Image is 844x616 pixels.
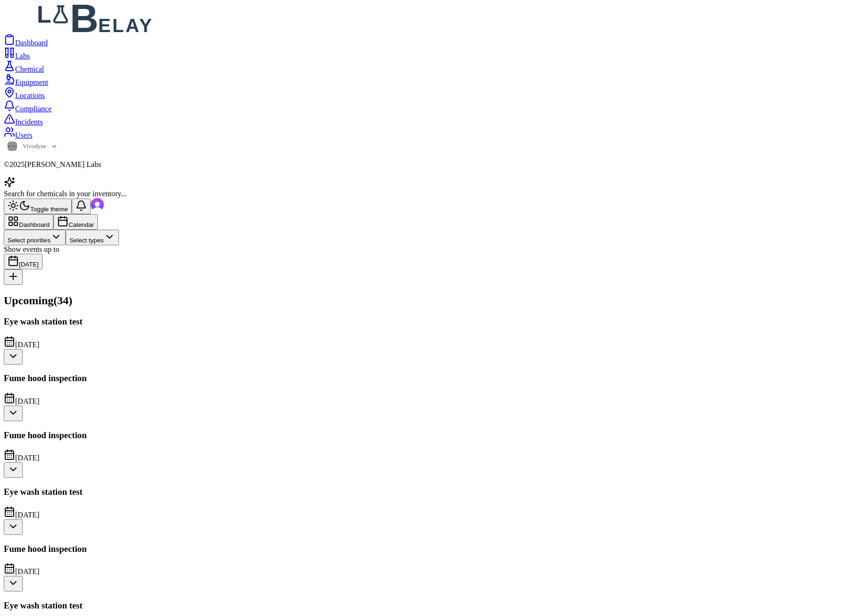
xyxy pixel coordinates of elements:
[4,487,840,535] div: Eye wash station test[DATE]Expand card
[4,406,23,421] button: Expand card
[4,230,66,245] button: Select priorities
[15,511,40,519] span: [DATE]
[4,100,840,113] a: Compliance
[4,294,840,307] h2: Upcoming
[15,118,43,126] span: Incidents
[4,190,127,198] span: Search for chemicals in your inventory...
[4,47,840,60] a: Labs
[4,275,23,283] a: Add Task
[91,198,104,211] button: Open user button
[15,78,48,86] span: Equipment
[4,140,62,153] button: Open organization switcher
[15,397,40,405] span: [DATE]
[53,294,72,307] span: ( 34 )
[4,126,840,140] a: Users
[4,269,23,285] button: Add Task
[15,92,45,100] span: Locations
[4,87,840,100] a: Locations
[4,430,840,478] div: Fume hood inspection[DATE]Expand card
[4,430,840,441] h3: Fume hood inspection
[66,230,119,245] button: Select types
[15,454,40,462] span: [DATE]
[8,142,17,151] img: Vivodyne
[4,60,840,74] a: Chemical
[4,487,840,497] h3: Eye wash station test
[72,199,91,214] button: Messages
[4,519,23,535] button: Expand card
[91,198,104,211] img: Lois Tolvinski
[4,600,840,611] h3: Eye wash station test
[4,254,42,269] button: [DATE]
[4,544,840,592] div: Fume hood inspection[DATE]Expand card
[15,341,40,349] span: [DATE]
[4,316,840,365] div: Eye wash station test[DATE]Expand card
[15,65,44,73] span: Chemical
[4,544,840,554] h3: Fume hood inspection
[4,113,840,126] a: Incidents
[4,462,23,478] button: Expand card
[4,199,72,214] button: Toggle theme
[15,52,30,60] span: Labs
[69,237,104,244] span: Select types
[15,567,40,575] span: [DATE]
[4,160,840,169] p: © 2025 [PERSON_NAME] Labs
[15,131,32,139] span: Users
[30,206,68,213] span: Toggle theme
[8,237,51,244] span: Select priorities
[4,576,23,591] button: Expand card
[4,214,53,230] button: Dashboard
[4,349,23,365] button: Expand card
[53,214,98,230] button: Calendar
[4,34,840,47] a: Dashboard
[4,74,840,87] a: Equipment
[23,142,47,150] span: Vivodyne
[4,245,59,253] span: Show events up to
[4,4,240,32] img: Lab Belay Logo
[15,105,51,113] span: Compliance
[4,316,840,327] h3: Eye wash station test
[15,39,48,47] span: Dashboard
[4,373,840,421] div: Fume hood inspection[DATE]Expand card
[4,373,840,383] h3: Fume hood inspection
